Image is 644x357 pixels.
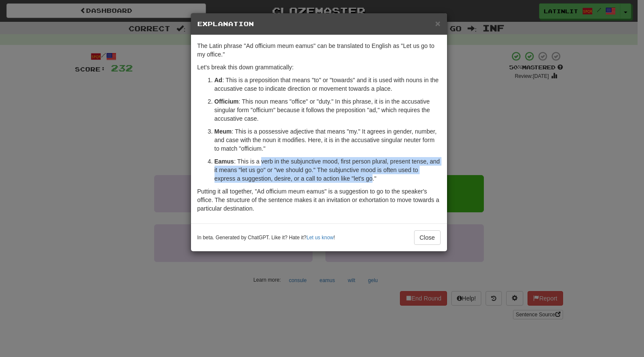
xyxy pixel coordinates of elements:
p: Putting it all together, "Ad officium meum eamus" is a suggestion to go to the speaker's office. ... [197,187,441,213]
p: : This is a preposition that means "to" or "towards" and it is used with nouns in the accusative ... [215,76,441,93]
button: Close [414,230,441,245]
button: Close [435,19,440,28]
p: The Latin phrase "Ad officium meum eamus" can be translated to English as "Let us go to my office." [197,42,441,59]
strong: Officium [215,98,239,105]
a: Let us know [307,235,334,241]
strong: Eamus [215,158,234,165]
small: In beta. Generated by ChatGPT. Like it? Hate it? ! [197,234,335,241]
h5: Explanation [197,20,441,28]
strong: Meum [215,128,232,135]
p: Let's break this down grammatically: [197,63,441,71]
p: : This is a possessive adjective that means "my." It agrees in gender, number, and case with the ... [215,127,441,153]
strong: Ad [215,77,223,83]
p: : This is a verb in the subjunctive mood, first person plural, present tense, and it means "let u... [215,157,441,183]
p: : This noun means "office" or "duty." In this phrase, it is in the accusative singular form "offi... [215,97,441,123]
span: × [435,18,440,28]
